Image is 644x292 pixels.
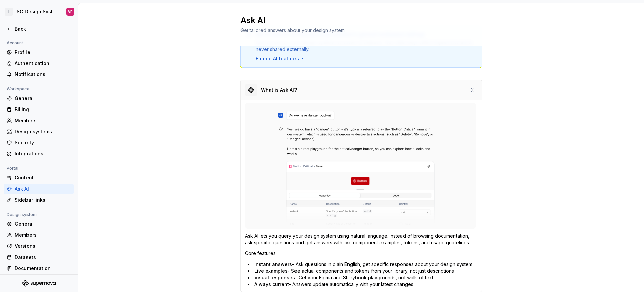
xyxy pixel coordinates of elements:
a: Members [4,230,74,240]
div: Sidebar links [15,197,71,203]
li: - See actual components and tokens from your library, not just descriptions [248,268,478,274]
span: Always current [254,281,289,287]
div: What is Ask AI? [261,87,297,93]
div: Members [15,232,71,238]
li: - Answers update automatically with your latest changes [248,281,478,288]
div: General [15,221,71,227]
a: Versions [4,241,74,251]
button: Enable AI features [256,55,305,62]
a: Members [4,115,74,126]
span: Live examples [254,268,288,274]
div: Security [15,139,71,146]
a: Sidebar links [4,195,74,205]
a: Billing [4,104,74,115]
p: Core features: [245,250,478,257]
h2: Ask AI [240,15,474,26]
div: VP [68,9,73,14]
div: Account [4,39,26,47]
span: Visual responses [254,275,295,280]
a: Design systems [4,126,74,137]
a: General [4,93,74,104]
div: Integrations [15,150,71,157]
div: General [15,95,71,102]
a: Ask AI [4,184,74,194]
a: Documentation [4,263,74,274]
li: - Get your Figma and Storybook playgrounds, not walls of text [248,274,478,281]
div: ISG Design System [15,8,58,15]
a: Authentication [4,58,74,69]
div: Notifications [15,71,71,78]
a: Profile [4,47,74,58]
div: Design system [4,211,39,219]
div: Ask AI [15,186,71,192]
button: IISG Design SystemVP [1,4,76,19]
li: - Ask questions in plain English, get specific responses about your design system [248,261,478,268]
div: Versions [15,243,71,249]
div: Portal [4,164,21,172]
div: Design systems [15,128,71,135]
a: Security [4,137,74,148]
span: Instant answers [254,261,292,267]
div: Back [15,26,71,32]
div: Datasets [15,254,71,261]
a: Integrations [4,148,74,159]
div: Profile [15,49,71,56]
div: Workspace [4,85,32,93]
div: Content [15,174,71,181]
div: Documentation [15,265,71,272]
svg: Supernova Logo [22,280,56,287]
a: General [4,219,74,229]
span: Get tailored answers about your design system. [240,27,346,33]
p: Ask AI lets you query your design system using natural language. Instead of browsing documentatio... [245,233,478,246]
div: Billing [15,106,71,113]
div: Members [15,117,71,124]
a: Back [4,24,74,34]
div: I [5,8,13,16]
a: Notifications [4,69,74,80]
div: Authentication [15,60,71,67]
a: Content [4,172,74,183]
a: Datasets [4,252,74,263]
